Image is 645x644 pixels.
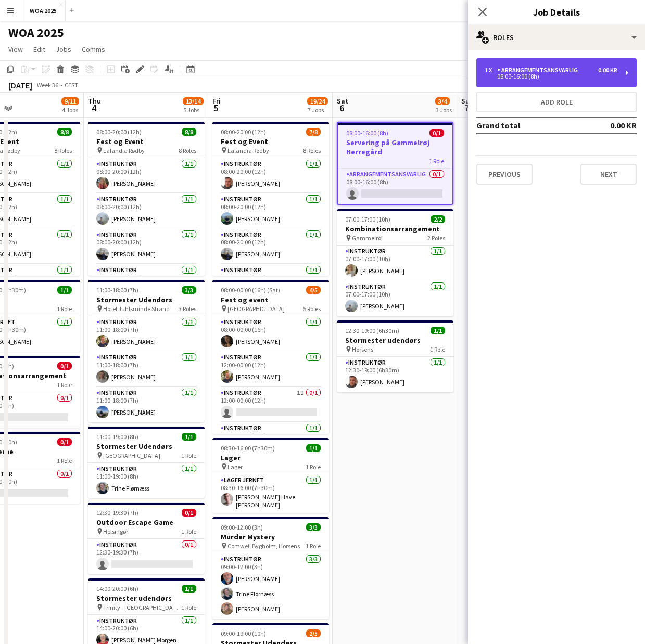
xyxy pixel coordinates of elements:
span: 09:00-12:00 (3h) [221,523,263,531]
app-card-role: Instruktør1/111:00-18:00 (7h)[PERSON_NAME] [88,352,205,387]
app-card-role: Instruktør1/112:00-00:00 (12h) [212,422,329,458]
app-card-role: Instruktør1/108:00-20:00 (12h) [88,264,205,300]
app-card-role: Arrangementsansvarlig0/108:00-16:00 (8h) [338,169,452,204]
h3: Murder Mystery [212,532,329,542]
h3: Fest og Event [212,137,329,146]
span: Hotel Juhlsminde Strand [103,305,170,313]
span: 3/3 [306,523,321,531]
span: 1 Role [57,457,72,465]
span: 1/1 [306,444,321,452]
app-job-card: 11:00-19:00 (8h)1/1Stormester Udendørs [GEOGRAPHIC_DATA]1 RoleInstruktør1/111:00-19:00 (8h)Trine ... [88,427,205,498]
a: Edit [29,43,49,56]
span: 4/5 [306,286,321,294]
app-job-card: 09:00-12:00 (3h)3/3Murder Mystery Comwell Bygholm, Horsens1 RoleInstruktør3/309:00-12:00 (3h)[PER... [212,517,329,619]
h3: Stormester udendørs [337,336,453,345]
span: 8 Roles [179,147,196,154]
span: 1 Role [306,542,321,550]
app-card-role: Instruktør1/108:00-00:00 (16h)[PERSON_NAME] [212,316,329,352]
span: Lalandia Rødby [103,147,145,154]
span: 6 [335,102,348,114]
app-job-card: 08:00-00:00 (16h) (Sat)4/5Fest og event [GEOGRAPHIC_DATA]5 RolesInstruktør1/108:00-00:00 (16h)[PE... [212,280,329,434]
span: 1 Role [57,305,72,313]
app-card-role: Instruktør1/108:00-20:00 (12h)[PERSON_NAME] [212,158,329,194]
app-job-card: 07:00-17:00 (10h)2/2Kombinationsarrangement Gammelrøj2 RolesInstruktør1/107:00-17:00 (10h)[PERSON... [337,209,453,316]
app-card-role: Instruktør1/107:00-17:00 (10h)[PERSON_NAME] [337,246,453,281]
span: 11:00-19:00 (8h) [96,433,138,441]
h3: Stormester udendørs [88,594,205,603]
span: [GEOGRAPHIC_DATA] [103,452,160,459]
span: 08:30-16:00 (7h30m) [221,444,275,452]
span: Lager [227,463,243,471]
div: 1 x [485,67,497,74]
app-job-card: 12:30-19:30 (7h)0/1Outdoor Escape Game Helsingør1 RoleInstruktør0/112:30-19:30 (7h) [88,503,205,574]
div: 7 Jobs [308,106,327,114]
div: 08:00-20:00 (12h)7/8Fest og Event Lalandia Rødby8 RolesInstruktør1/108:00-20:00 (12h)[PERSON_NAME... [212,122,329,276]
app-card-role: Instruktør1/108:00-20:00 (12h)[PERSON_NAME] [212,194,329,229]
span: 5 Roles [303,305,321,313]
span: 14:00-20:00 (6h) [96,585,138,593]
span: 12:30-19:30 (7h) [96,509,138,517]
app-card-role: Instruktør1/108:00-20:00 (12h)[PERSON_NAME] [88,194,205,229]
span: 1 Role [430,345,445,353]
span: Week 36 [34,81,60,89]
app-card-role: Instruktør0/112:30-19:30 (7h) [88,539,205,574]
span: 0/1 [57,438,72,446]
div: 0.00 KR [598,67,617,74]
span: 0/1 [182,509,196,517]
app-card-role: Instruktør1/112:30-19:00 (6h30m)[PERSON_NAME] [337,357,453,392]
span: 7/8 [306,128,321,136]
span: 3/4 [435,97,450,105]
span: Horsens [352,345,373,353]
div: 4 Jobs [62,106,79,114]
span: View [8,45,23,54]
span: 13/14 [183,97,204,105]
span: Fri [212,96,221,106]
div: Roles [468,25,645,50]
app-job-card: 08:00-20:00 (12h)8/8Fest og Event Lalandia Rødby8 RolesInstruktør1/108:00-20:00 (12h)[PERSON_NAME... [88,122,205,276]
span: 3 Roles [179,305,196,313]
span: Trinity - [GEOGRAPHIC_DATA] [103,603,181,611]
span: 2/2 [431,215,445,223]
span: 11:00-18:00 (7h) [96,286,138,294]
td: 0.00 KR [576,117,637,134]
span: Helsingør [103,527,128,535]
app-card-role: Instruktør1/108:00-20:00 (12h)[PERSON_NAME] [88,229,205,264]
span: 1 Role [306,463,321,471]
span: 12:30-19:00 (6h30m) [345,327,399,334]
span: 8 Roles [54,147,72,154]
span: 4 [86,102,101,114]
span: 3/3 [182,286,196,294]
span: Lalandia Rødby [227,147,269,154]
span: 1 Role [181,603,196,611]
h3: Outdoor Escape Game [88,518,205,527]
button: Add role [476,92,637,112]
span: Comwell Bygholm, Horsens [227,542,300,550]
span: Sun [461,96,474,106]
app-job-card: 08:00-16:00 (8h)0/1Servering på Gammelrøj Herregård1 RoleArrangementsansvarlig0/108:00-16:00 (8h) [337,122,453,205]
span: 7 [460,102,474,114]
span: 2 Roles [427,234,445,242]
app-card-role: Instruktør1/108:00-20:00 (12h)[PERSON_NAME] [88,158,205,194]
span: 1/1 [182,585,196,593]
span: 1 Role [181,452,196,459]
span: 8/8 [182,128,196,136]
div: 11:00-18:00 (7h)3/3Stormester Udendørs Hotel Juhlsminde Strand3 RolesInstruktør1/111:00-18:00 (7h... [88,280,205,422]
span: 08:00-16:00 (8h) [346,129,388,137]
app-card-role: Instruktør1/111:00-18:00 (7h)[PERSON_NAME] [88,387,205,422]
span: Gammelrøj [352,234,383,242]
app-card-role: Instruktør1I0/112:00-00:00 (12h) [212,387,329,422]
div: 5 Jobs [183,106,203,114]
span: 5 [211,102,221,114]
span: 8/8 [57,128,72,136]
app-card-role: Instruktør1/108:00-20:00 (12h)[PERSON_NAME] [212,229,329,264]
app-job-card: 08:30-16:00 (7h30m)1/1Lager Lager1 RoleLager Jernet1/108:30-16:00 (7h30m)[PERSON_NAME] Have [PERS... [212,438,329,513]
button: Next [580,164,637,185]
h3: Lager [212,453,329,462]
span: 1/1 [57,286,72,294]
span: 1 Role [181,527,196,535]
